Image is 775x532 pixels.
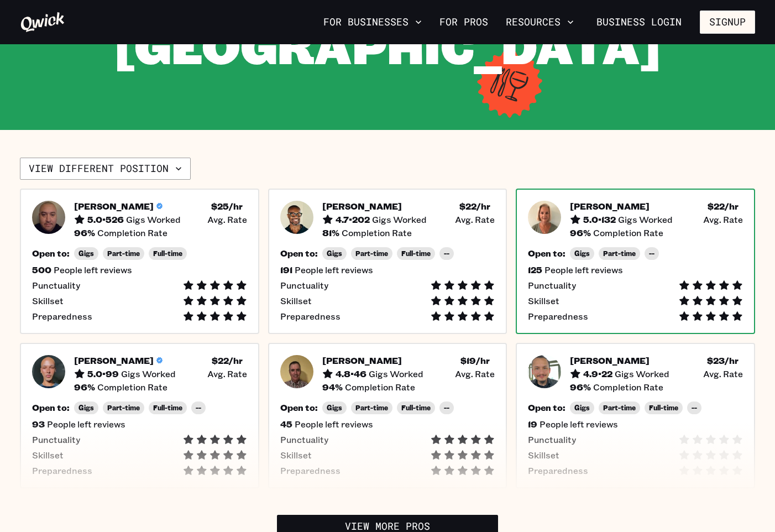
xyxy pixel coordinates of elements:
[401,249,431,258] span: Full-time
[32,201,65,234] img: Pro headshot
[460,355,490,366] h5: $ 19 /hr
[196,404,201,412] span: --
[20,189,259,334] a: Pro headshot[PERSON_NAME]5.0•526Gigs Worked$25/hr Avg. Rate96%Completion RateOpen to:GigsPart-tim...
[649,404,678,412] span: Full-time
[280,201,313,234] img: Pro headshot
[121,368,176,379] span: Gigs Worked
[268,343,507,488] button: Pro headshot[PERSON_NAME]4.8•46Gigs Worked$19/hr Avg. Rate94%Completion RateOpen to:GigsPart-time...
[107,404,140,412] span: Part-time
[528,434,576,445] span: Punctuality
[97,227,167,238] span: Completion Rate
[528,280,576,291] span: Punctuality
[528,311,588,322] span: Preparedness
[336,214,370,225] h5: 4.7 • 202
[516,343,755,488] button: Pro headshot[PERSON_NAME]4.9•22Gigs Worked$23/hr Avg. Rate96%Completion RateOpen to:GigsPart-time...
[593,382,663,393] span: Completion Rate
[516,189,755,334] button: Pro headshot[PERSON_NAME]5.0•132Gigs Worked$22/hr Avg. Rate96%Completion RateOpen to:GigsPart-tim...
[319,13,426,32] button: For Businesses
[280,419,292,430] h5: 45
[280,355,313,388] img: Pro headshot
[372,214,427,225] span: Gigs Worked
[322,382,343,393] h5: 94 %
[583,214,616,225] h5: 5.0 • 132
[369,368,423,379] span: Gigs Worked
[153,249,182,258] span: Full-time
[20,158,191,180] button: View different position
[74,227,95,238] h5: 96 %
[280,311,341,322] span: Preparedness
[20,343,259,488] a: Pro headshot[PERSON_NAME]5.0•99Gigs Worked$22/hr Avg. Rate96%Completion RateOpen to:GigsPart-time...
[544,264,623,275] span: People left reviews
[455,368,495,379] span: Avg. Rate
[32,450,64,461] span: Skillset
[570,355,650,366] h5: [PERSON_NAME]
[574,404,590,412] span: Gigs
[455,214,495,225] span: Avg. Rate
[435,13,493,32] a: For Pros
[32,419,45,430] h5: 93
[280,280,328,291] span: Punctuality
[212,355,243,366] h5: $ 22 /hr
[32,465,92,476] span: Preparedness
[355,249,388,258] span: Part-time
[78,404,94,412] span: Gigs
[322,227,339,238] h5: 81 %
[703,214,743,225] span: Avg. Rate
[327,249,342,258] span: Gigs
[692,404,697,412] span: --
[459,201,490,212] h5: $ 22 /hr
[32,280,80,291] span: Punctuality
[501,13,578,32] button: Resources
[342,227,412,238] span: Completion Rate
[327,404,342,412] span: Gigs
[211,201,243,212] h5: $ 25 /hr
[707,355,739,366] h5: $ 23 /hr
[528,419,537,430] h5: 19
[345,382,415,393] span: Completion Rate
[708,201,739,212] h5: $ 22 /hr
[280,295,312,306] span: Skillset
[574,249,590,258] span: Gigs
[32,434,80,445] span: Punctuality
[32,355,65,388] img: Pro headshot
[280,450,312,461] span: Skillset
[74,382,95,393] h5: 96 %
[401,404,431,412] span: Full-time
[336,368,366,379] h5: 4.8 • 46
[280,402,318,413] h5: Open to:
[32,402,70,413] h5: Open to:
[207,214,247,225] span: Avg. Rate
[268,189,507,334] button: Pro headshot[PERSON_NAME]4.7•202Gigs Worked$22/hr Avg. Rate81%Completion RateOpen to:GigsPart-tim...
[295,419,373,430] span: People left reviews
[355,404,388,412] span: Part-time
[74,355,154,366] h5: [PERSON_NAME]
[47,419,125,430] span: People left reviews
[649,249,654,258] span: --
[74,201,154,212] h5: [PERSON_NAME]
[280,248,318,259] h5: Open to:
[570,201,650,212] h5: [PERSON_NAME]
[603,249,636,258] span: Part-time
[528,201,561,234] img: Pro headshot
[322,201,402,212] h5: [PERSON_NAME]
[540,419,618,430] span: People left reviews
[280,264,292,275] h5: 191
[32,264,51,275] h5: 500
[32,311,92,322] span: Preparedness
[528,264,542,275] h5: 125
[97,382,167,393] span: Completion Rate
[32,295,64,306] span: Skillset
[528,248,565,259] h5: Open to:
[528,295,559,306] span: Skillset
[528,402,565,413] h5: Open to:
[207,368,247,379] span: Avg. Rate
[570,227,591,238] h5: 96 %
[603,404,636,412] span: Part-time
[280,434,328,445] span: Punctuality
[615,368,669,379] span: Gigs Worked
[153,404,182,412] span: Full-time
[107,249,140,258] span: Part-time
